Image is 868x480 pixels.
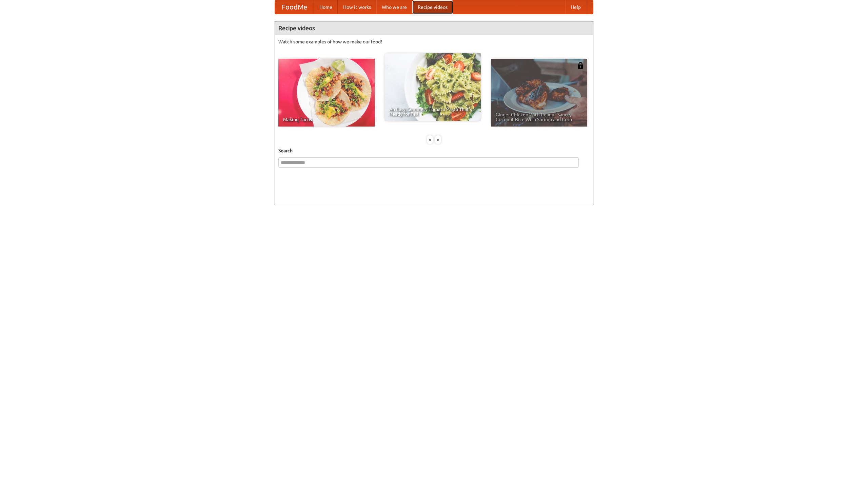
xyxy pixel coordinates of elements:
a: Home [314,0,338,14]
h5: Search [278,147,590,154]
a: How it works [338,0,376,14]
span: Making Tacos [283,117,370,122]
a: Recipe videos [412,0,453,14]
span: An Easy, Summery Tomato Pasta That's Ready for Fall [389,107,476,116]
a: Help [565,0,586,14]
div: » [435,135,441,144]
a: Who we are [376,0,412,14]
img: 483408.png [577,62,584,69]
div: « [427,135,433,144]
h4: Recipe videos [275,21,593,35]
a: Making Tacos [278,59,375,127]
a: FoodMe [275,0,314,14]
p: Watch some examples of how we make our food! [278,38,590,45]
a: An Easy, Summery Tomato Pasta That's Ready for Fall [384,53,481,121]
